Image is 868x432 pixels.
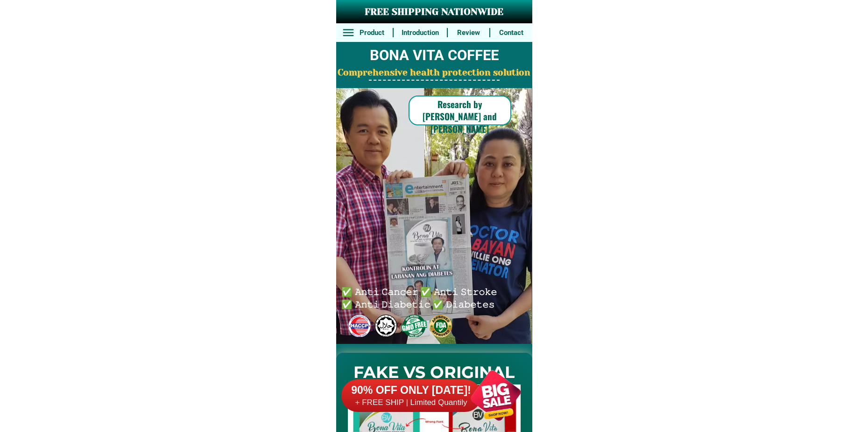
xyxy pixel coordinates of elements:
h3: FREE SHIPPING NATIONWIDE [336,5,532,19]
h2: Comprehensive health protection solution [336,66,532,80]
h6: Research by [PERSON_NAME] and [PERSON_NAME] [409,98,511,135]
h6: Introduction [398,27,442,38]
h6: + FREE SHIP | Limited Quantily [341,398,481,408]
h6: 90% OFF ONLY [DATE]! [341,384,481,398]
h2: FAKE VS ORIGINAL [336,360,532,385]
h6: Product [356,27,388,38]
h2: BONA VITA COFFEE [336,45,532,67]
h6: Contact [495,27,527,38]
h6: Review [453,27,485,38]
h6: ✅ 𝙰𝚗𝚝𝚒 𝙲𝚊𝚗𝚌𝚎𝚛 ✅ 𝙰𝚗𝚝𝚒 𝚂𝚝𝚛𝚘𝚔𝚎 ✅ 𝙰𝚗𝚝𝚒 𝙳𝚒𝚊𝚋𝚎𝚝𝚒𝚌 ✅ 𝙳𝚒𝚊𝚋𝚎𝚝𝚎𝚜 [341,285,501,309]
